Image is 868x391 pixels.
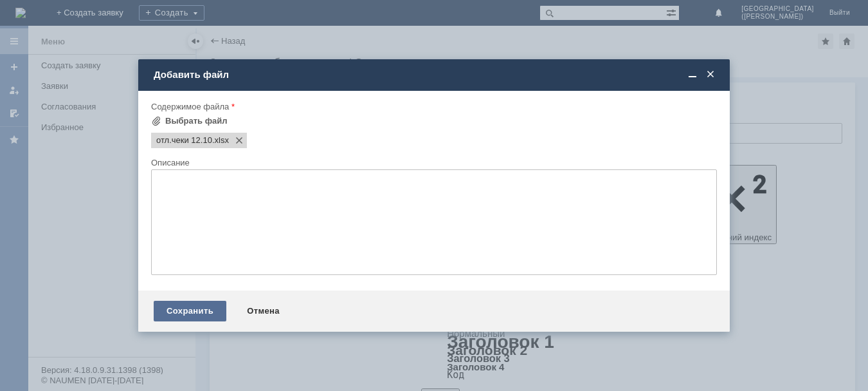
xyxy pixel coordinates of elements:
div: Описание [151,158,714,167]
div: Содержимое файла [151,102,714,111]
div: Выбрать файл [165,116,228,126]
div: Добавить файл [154,69,717,81]
span: отл.чеки 12.10.xlsx [156,135,212,146]
span: Закрыть [704,69,717,81]
div: добрый вечер. просьба удалить отложенные чеки в файле [5,5,188,26]
span: отл.чеки 12.10.xlsx [212,135,229,146]
span: Свернуть (Ctrl + M) [686,69,699,81]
